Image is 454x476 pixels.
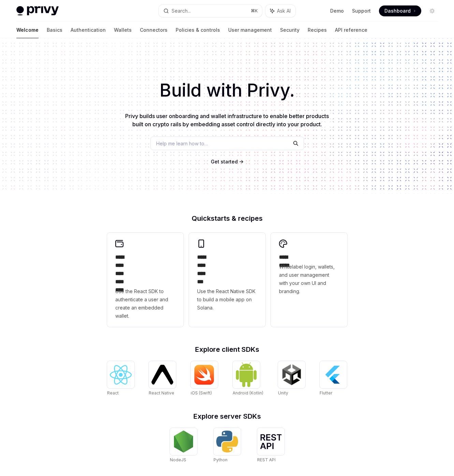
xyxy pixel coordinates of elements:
a: Authentication [71,22,106,38]
a: User management [228,22,272,38]
span: Help me learn how to… [156,140,208,147]
button: Toggle dark mode [427,5,438,16]
a: Dashboard [379,5,421,16]
a: Wallets [114,22,132,38]
a: Security [280,22,299,38]
img: iOS (Swift) [193,364,215,385]
a: Recipes [308,22,327,38]
h1: Build with Privy. [11,77,443,104]
span: Privy builds user onboarding and wallet infrastructure to enable better products built on crypto ... [125,113,329,128]
img: light logo [16,6,59,16]
img: NodeJS [173,431,194,452]
span: Unity [278,390,288,395]
a: React NativeReact Native [149,361,176,396]
h2: Explore client SDKs [107,346,347,353]
span: Get started [211,159,238,164]
span: Python [214,457,228,462]
span: Whitelabel login, wallets, and user management with your own UI and branding. [279,263,339,295]
button: Ask AI [265,5,295,17]
span: Ask AI [277,8,291,14]
a: REST APIREST API [257,428,284,463]
a: **** **** **** ***Use the React Native SDK to build a mobile app on Solana. [189,233,265,327]
a: ReactReact [107,361,134,396]
span: React Native [149,390,174,395]
a: Policies & controls [176,22,220,38]
span: Flutter [320,390,332,395]
img: React Native [151,365,173,384]
h2: Quickstarts & recipes [107,215,347,222]
img: React [110,365,132,385]
a: PythonPython [214,428,241,463]
span: Dashboard [384,8,411,14]
a: Support [352,8,371,14]
span: iOS (Swift) [191,390,212,395]
span: Android (Kotlin) [233,390,263,395]
img: Unity [281,364,303,386]
span: NodeJS [170,457,186,462]
img: Android (Kotlin) [235,362,257,387]
span: Use the React SDK to authenticate a user and create an embedded wallet. [115,287,175,320]
span: Use the React Native SDK to build a mobile app on Solana. [197,287,257,312]
a: iOS (Swift)iOS (Swift) [191,361,218,396]
a: Android (Kotlin)Android (Kotlin) [233,361,263,396]
div: Search... [172,7,191,15]
span: ⌘ K [251,8,258,14]
img: REST API [260,434,282,449]
img: Flutter [322,364,344,386]
a: FlutterFlutter [320,361,347,396]
button: Search...⌘K [159,5,262,17]
a: NodeJSNodeJS [170,428,197,463]
a: Connectors [140,22,167,38]
span: REST API [257,457,276,462]
span: React [107,390,119,395]
a: API reference [335,22,367,38]
img: Python [216,431,238,452]
a: Basics [47,22,62,38]
a: UnityUnity [278,361,305,396]
a: Get started [211,158,238,165]
a: Welcome [16,22,39,38]
a: Demo [330,8,344,14]
h2: Explore server SDKs [107,413,347,420]
a: **** *****Whitelabel login, wallets, and user management with your own UI and branding. [271,233,347,327]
